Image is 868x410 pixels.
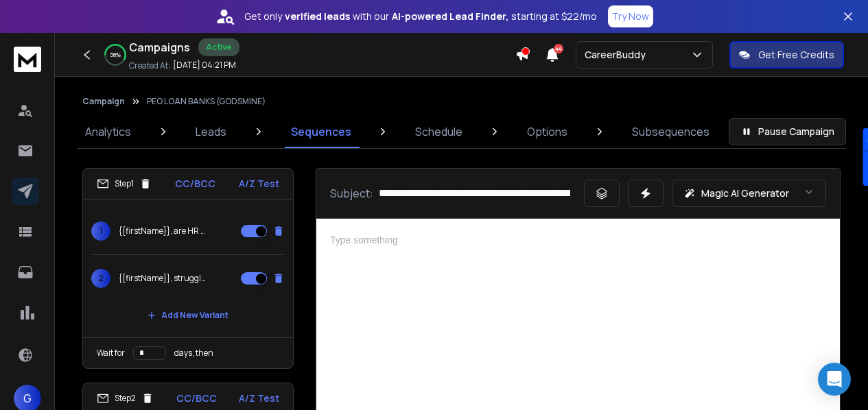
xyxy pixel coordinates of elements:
p: Created At: [129,60,170,71]
div: Active [198,38,239,56]
p: Options [527,123,567,140]
p: CC/BCC [175,177,215,191]
button: Get Free Credits [729,41,844,69]
p: Leads [196,123,226,140]
div: Step 2 [97,392,154,405]
button: Add New Variant [137,302,239,329]
h1: Campaigns [129,39,190,56]
p: Subject: [330,185,373,202]
strong: verified leads [285,10,350,23]
p: A/Z Test [239,177,279,191]
p: Sequences [291,123,351,140]
p: Wait for [97,348,125,359]
p: {{firstName}}, struggling to hit recovery targets? [119,273,207,284]
li: Step1CC/BCCA/Z Test1{{firstName}}, are HR bottlenecks slowing {{Company Name for Emails}}’s growt... [82,168,294,369]
p: CC/BCC [176,391,217,405]
strong: AI-powered Lead Finder, [392,10,508,23]
p: Schedule [415,123,462,140]
p: Analytics [85,123,131,140]
a: Options [519,115,576,148]
div: Step 1 [97,178,152,190]
a: Subsequences [624,115,718,148]
span: 1 [91,221,110,241]
a: Sequences [283,115,360,148]
a: Leads [187,115,235,148]
a: Schedule [407,115,471,148]
div: Open Intercom Messenger [818,363,851,396]
p: [DATE] 04:21 PM [173,60,236,71]
p: Magic AI Generator [701,186,789,200]
p: Get only with our starting at $22/mo [244,10,597,23]
p: Try Now [612,10,649,23]
button: Pause Campaign [729,118,846,145]
a: Analytics [77,115,139,148]
p: PEO LOAN BANKS (GODSMINE) [147,96,266,107]
p: {{firstName}}, are HR bottlenecks slowing {{Company Name for Emails}}’s growth? [119,226,207,237]
p: A/Z Test [239,391,279,405]
p: CareerBuddy [585,48,651,62]
p: 58 % [110,51,121,59]
button: Campaign [82,96,125,107]
p: Get Free Credits [758,48,834,62]
p: Subsequences [632,123,709,140]
button: Try Now [608,5,653,27]
span: 44 [554,44,563,53]
span: 2 [91,269,110,288]
p: days, then [174,348,213,359]
img: logo [14,47,41,72]
button: Magic AI Generator [672,180,826,207]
